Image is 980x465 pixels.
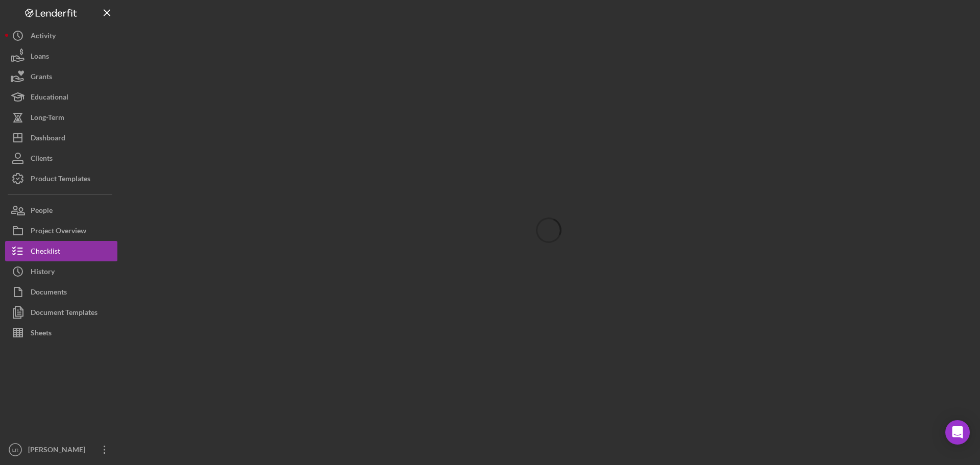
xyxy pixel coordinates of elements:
div: Long-Term [31,107,64,130]
div: [PERSON_NAME] [26,439,92,462]
div: Document Templates [31,302,97,325]
div: Sheets [31,323,52,346]
div: Dashboard [31,128,65,151]
button: Long-Term [5,107,117,128]
button: LR[PERSON_NAME] [5,439,117,460]
div: Open Intercom Messenger [945,420,970,445]
button: People [5,200,117,221]
div: Clients [31,148,53,171]
button: Project Overview [5,221,117,241]
div: Educational [31,87,68,110]
div: History [31,261,55,284]
button: Educational [5,87,117,107]
div: Grants [31,66,52,89]
button: Loans [5,46,117,66]
div: Documents [31,282,67,305]
div: Project Overview [31,221,86,243]
button: Clients [5,148,117,168]
button: Product Templates [5,168,117,189]
button: Document Templates [5,302,117,323]
text: LR [12,447,18,453]
div: Product Templates [31,168,90,191]
div: Activity [31,26,56,48]
button: Dashboard [5,128,117,148]
button: Grants [5,66,117,87]
div: People [31,200,53,223]
div: Checklist [31,241,60,264]
button: Sheets [5,323,117,343]
button: History [5,261,117,282]
button: Activity [5,26,117,46]
button: Documents [5,282,117,302]
div: Loans [31,46,49,69]
button: Checklist [5,241,117,261]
